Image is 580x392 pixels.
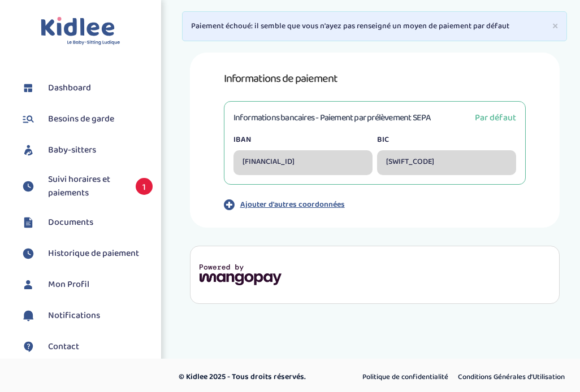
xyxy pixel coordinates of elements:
label: IBAN [233,134,373,146]
img: profil.svg [20,276,37,293]
p: © Kidlee 2025 - Tous droits réservés. [179,371,338,383]
a: Suivi horaires et paiements 1 [20,173,153,200]
img: dashboard.svg [20,80,37,97]
label: BIC [377,134,516,146]
img: suivihoraire.svg [20,245,37,262]
span: Par défaut [475,111,516,125]
img: contact.svg [20,338,37,355]
a: Historique de paiement [20,245,153,262]
img: babysitters.svg [20,142,37,159]
img: mangopay-logo [200,264,282,285]
img: suivihoraire.svg [20,178,37,195]
img: notification.svg [20,307,37,324]
span: Notifications [48,309,100,323]
a: Contact [20,338,153,355]
h3: Informations bancaires - Paiement par prélèvement SEPA [233,111,431,125]
span: Baby-sitters [48,143,96,157]
a: Mon Profil [20,276,153,293]
a: Conditions Générales d’Utilisation [454,370,569,385]
p: Ajouter d'autres coordonnées [240,199,345,211]
span: 1 [136,178,153,195]
a: Dashboard [20,80,153,97]
img: besoin.svg [20,111,37,128]
span: Contact [48,340,79,354]
span: Dashboard [48,81,91,95]
a: Politique de confidentialité [358,370,452,385]
span: Historique de paiement [48,247,139,260]
p: Paiement échoué: il semble que vous n'ayez pas renseigné un moyen de paiement par défaut [191,20,558,32]
a: Documents [20,214,153,231]
span: Documents [48,216,93,229]
img: documents.svg [20,214,37,231]
div: [FINANCIAL_ID] [233,150,373,175]
h1: Informations de paiement [224,69,526,88]
a: Notifications [20,307,153,324]
span: Besoins de garde [48,112,114,126]
a: Besoins de garde [20,111,153,128]
a: Baby-sitters [20,142,153,159]
button: × [552,20,558,32]
span: Suivi horaires et paiements [48,173,124,200]
button: Ajouter d'autres coordonnées [224,198,526,211]
img: logo.svg [41,17,120,46]
span: Mon Profil [48,278,89,291]
div: [SWIFT_CODE] [377,150,516,175]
